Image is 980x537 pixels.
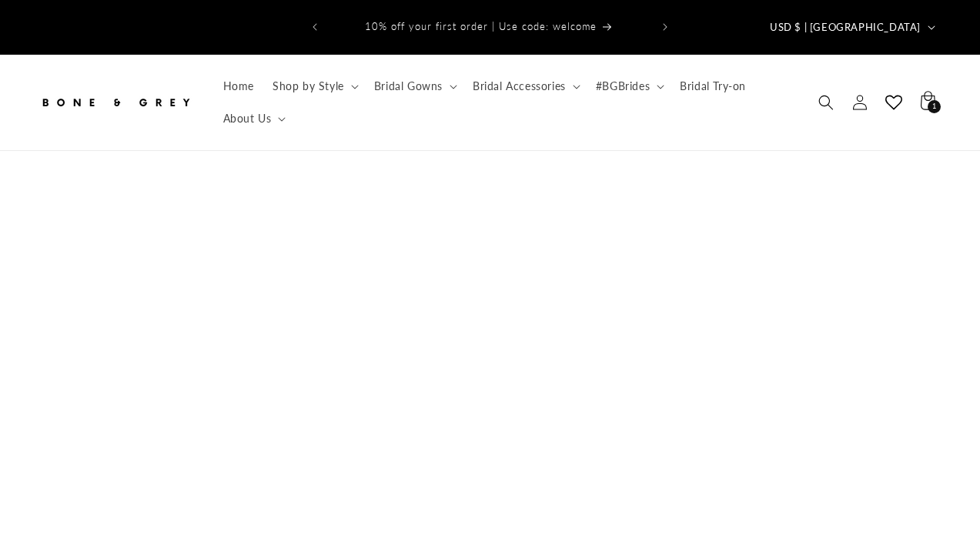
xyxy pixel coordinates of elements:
[671,70,755,102] a: Bridal Try-on
[761,12,942,42] button: USD $ | [GEOGRAPHIC_DATA]
[263,70,365,102] summary: Shop by Style
[770,20,921,35] span: USD $ | [GEOGRAPHIC_DATA]
[680,79,746,93] span: Bridal Try-on
[273,79,344,93] span: Shop by Style
[33,79,199,125] a: Bone and Grey Bridal
[214,102,293,135] summary: About Us
[365,70,463,102] summary: Bridal Gowns
[463,70,587,102] summary: Bridal Accessories
[214,70,263,102] a: Home
[473,79,566,93] span: Bridal Accessories
[587,70,671,102] summary: #BGBrides
[374,79,443,93] span: Bridal Gowns
[809,86,843,119] summary: Search
[298,12,332,42] button: Previous announcement
[648,12,682,42] button: Next announcement
[223,112,272,126] span: About Us
[38,86,192,119] img: Bone and Grey Bridal
[596,79,650,93] span: #BGBrides
[365,20,597,32] span: 10% off your first order | Use code: welcome
[932,100,937,113] span: 1
[223,79,254,93] span: Home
